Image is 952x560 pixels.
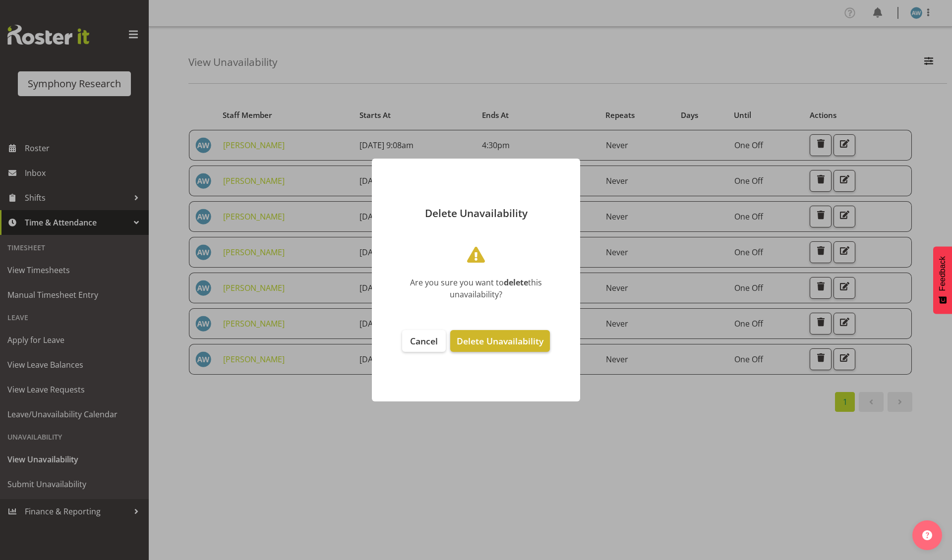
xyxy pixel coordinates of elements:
b: delete [504,277,528,288]
span: Delete Unavailability [457,335,543,347]
button: Feedback - Show survey [933,246,952,314]
span: Cancel [410,335,438,347]
p: Delete Unavailability [382,208,570,219]
div: Are you sure you want to this unavailability? [387,277,565,300]
span: Feedback [938,256,947,291]
button: Delete Unavailability [450,330,550,352]
img: help-xxl-2.png [922,530,932,540]
button: Cancel [402,330,446,352]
